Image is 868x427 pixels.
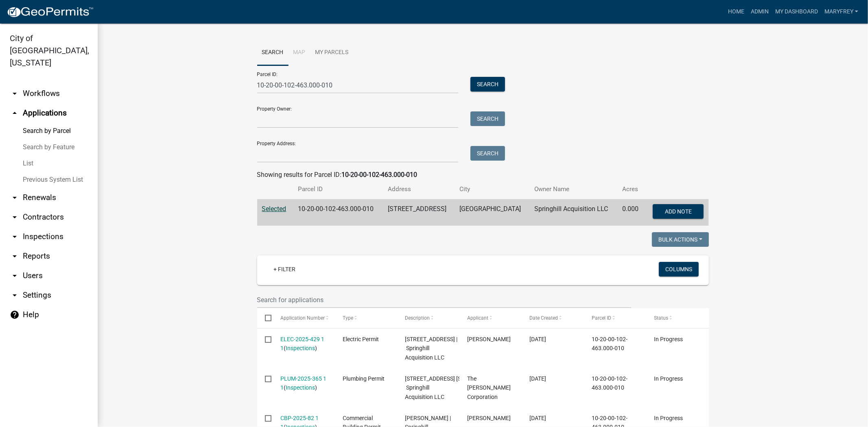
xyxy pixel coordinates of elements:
[467,315,488,321] span: Applicant
[280,375,326,391] a: PLUM-2025-365 1 1
[257,308,273,328] datatable-header-cell: Select
[293,180,383,199] th: Parcel ID
[748,4,772,20] a: Admin
[343,375,385,382] span: Plumbing Permit
[343,336,379,342] span: Electric Permit
[592,315,612,321] span: Parcel ID
[459,308,522,328] datatable-header-cell: Applicant
[383,180,455,199] th: Address
[654,415,683,421] span: In Progress
[652,232,709,247] button: Bulk Actions
[659,262,699,277] button: Columns
[617,180,645,199] th: Acres
[821,4,861,20] a: MaryFrey
[470,146,505,161] button: Search
[10,89,20,98] i: arrow_drop_down
[405,336,457,361] span: 1403 SPRING ST 302 W 14th St | Springhill Acquisition LLC
[257,170,709,180] div: Showing results for Parcel ID:
[262,205,286,213] a: Selected
[470,111,505,126] button: Search
[405,315,430,321] span: Description
[293,199,383,226] td: 10-20-00-102-463.000-010
[617,199,645,226] td: 0.000
[335,308,397,328] datatable-header-cell: Type
[467,415,511,421] span: Liz Bell
[10,193,20,203] i: arrow_drop_down
[280,315,325,321] span: Application Number
[529,375,546,382] span: 06/30/2025
[257,40,289,66] a: Search
[467,375,511,401] span: The Stemler Corporation
[584,308,646,328] datatable-header-cell: Parcel ID
[286,345,315,351] a: Inspections
[725,4,748,20] a: Home
[342,171,418,179] strong: 10-20-00-102-463.000-010
[273,308,335,328] datatable-header-cell: Application Number
[257,292,632,308] input: Search for applications
[455,199,530,226] td: [GEOGRAPHIC_DATA]
[646,308,708,328] datatable-header-cell: Status
[343,315,353,321] span: Type
[280,335,327,353] div: ( )
[405,375,511,401] span: 1403 SPRING ST 1403 Spring St ( Dr. Black) | Springhill Acquisition LLC
[529,315,558,321] span: Date Created
[383,199,455,226] td: [STREET_ADDRESS]
[530,199,618,226] td: Springhill Acquisition LLC
[10,108,20,118] i: arrow_drop_up
[772,4,821,20] a: My Dashboard
[286,384,315,391] a: Inspections
[467,336,511,342] span: Tricia Yates
[592,375,628,391] span: 10-20-00-102-463.000-010
[10,232,20,242] i: arrow_drop_down
[530,180,618,199] th: Owner Name
[10,212,20,222] i: arrow_drop_down
[10,251,20,261] i: arrow_drop_down
[470,77,505,91] button: Search
[665,208,692,215] span: Add Note
[654,336,683,342] span: In Progress
[654,375,683,382] span: In Progress
[267,262,302,277] a: + Filter
[310,40,354,66] a: My Parcels
[592,336,628,352] span: 10-20-00-102-463.000-010
[10,271,20,281] i: arrow_drop_down
[280,336,324,352] a: ELEC-2025-429 1 1
[529,336,546,342] span: 08/08/2025
[10,310,20,320] i: help
[529,415,546,421] span: 06/26/2025
[455,180,530,199] th: City
[522,308,584,328] datatable-header-cell: Date Created
[653,204,704,219] button: Add Note
[654,315,669,321] span: Status
[10,290,20,300] i: arrow_drop_down
[397,308,459,328] datatable-header-cell: Description
[280,374,327,393] div: ( )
